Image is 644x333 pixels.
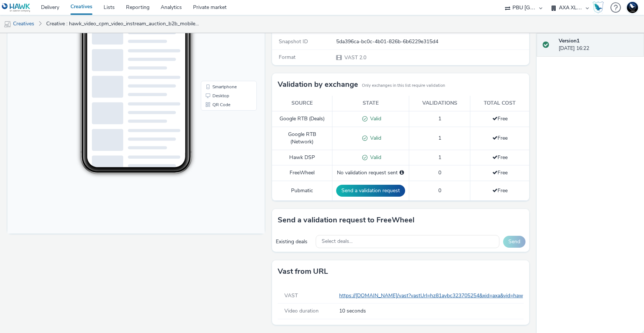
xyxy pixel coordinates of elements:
[284,292,298,299] span: VAST
[438,154,441,161] span: 1
[492,154,508,161] span: Free
[409,96,470,111] th: Validations
[559,37,580,44] strong: Version 1
[492,187,508,194] span: Free
[195,163,248,172] li: Desktop
[205,174,223,179] span: QR Code
[279,38,308,45] span: Snapshot ID
[438,169,441,176] span: 0
[400,169,404,177] div: Please select a deal below and click on Send to send a validation request to FreeWheel.
[205,165,222,170] span: Desktop
[205,156,229,161] span: Smartphone
[332,96,409,111] th: State
[339,307,521,315] span: 10 seconds
[42,15,203,33] a: Creative : hawk_video_cpm_video_instream_auction_b2b_mobile_2509_00m10s_us_en_awareness_video-ene...
[336,185,405,197] button: Send a validation request
[272,181,332,200] td: Pubmatic
[272,165,332,181] td: FreeWheel
[279,54,296,61] span: Format
[438,115,441,122] span: 1
[362,83,445,89] small: Only exchanges in this list require validation
[438,134,441,142] span: 1
[272,111,332,127] td: Google RTB (Deals)
[322,238,353,245] span: Select deals...
[503,236,525,248] button: Send
[438,187,441,194] span: 0
[278,215,414,226] h3: Send a validation request to FreeWheel
[559,37,638,53] div: [DATE] 16:22
[272,96,332,111] th: Source
[88,29,96,33] span: 13:11
[4,20,11,28] img: mobile
[272,150,332,165] td: Hawk DSP
[367,134,381,142] span: Valid
[336,38,528,45] div: 5da396ca-bc0c-4b01-826b-6b6229e315d4
[284,307,319,314] span: Video duration
[593,1,607,13] a: Hawk Academy
[593,1,604,13] img: Hawk Academy
[2,3,31,12] img: undefined Logo
[492,134,508,142] span: Free
[492,115,508,122] span: Free
[195,172,248,181] li: QR Code
[344,54,366,61] span: VAST 2.0
[195,154,248,163] li: Smartphone
[336,169,405,177] div: No validation request sent
[276,238,312,245] div: Existing deals
[470,96,529,111] th: Total cost
[272,127,332,150] td: Google RTB (Network)
[492,169,508,176] span: Free
[278,266,328,277] h3: Vast from URL
[367,154,381,161] span: Valid
[367,115,381,122] span: Valid
[278,79,358,90] h3: Validation by exchange
[627,2,638,13] img: Support Hawk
